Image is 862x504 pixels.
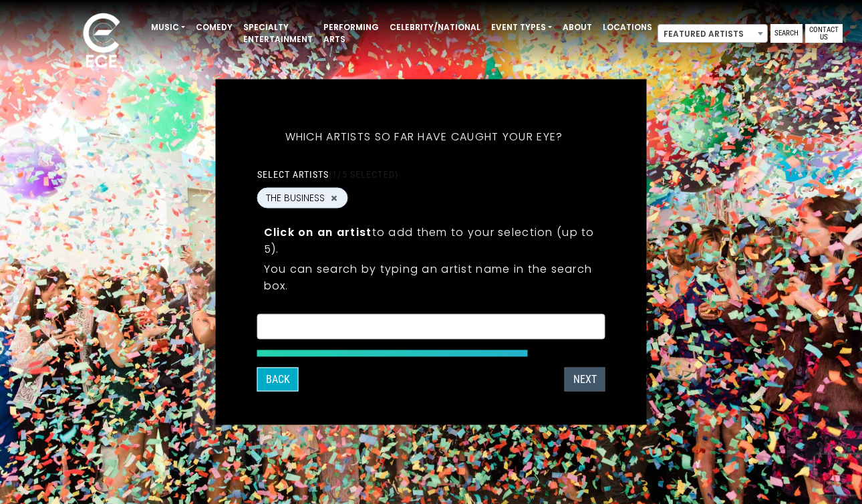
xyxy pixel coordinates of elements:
textarea: Search [266,323,597,335]
img: ece_new_logo_whitev2-1.png [68,9,135,74]
p: You can search by typing an artist name in the search box. [264,261,599,294]
button: Back [257,368,299,392]
a: Event Types [486,16,557,39]
span: Featured Artists [658,24,768,43]
a: Performing Arts [318,16,384,51]
a: Locations [597,16,658,39]
a: Comedy [190,16,238,39]
a: Contact Us [805,24,843,43]
label: Select artists [257,168,398,180]
a: Specialty Entertainment [238,16,318,51]
h5: Which artists so far have caught your eye? [257,113,591,161]
span: (1/5 selected) [329,169,398,180]
strong: Click on an artist [264,225,372,240]
span: Featured Artists [658,25,767,43]
a: Search [770,24,803,43]
a: Celebrity/National [384,16,486,39]
button: Remove THE BUSINESS [329,192,339,204]
button: Next [565,368,605,392]
a: About [557,16,597,39]
span: THE BUSINESS [266,191,325,205]
p: to add them to your selection (up to 5). [264,224,599,257]
a: Music [146,16,190,39]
